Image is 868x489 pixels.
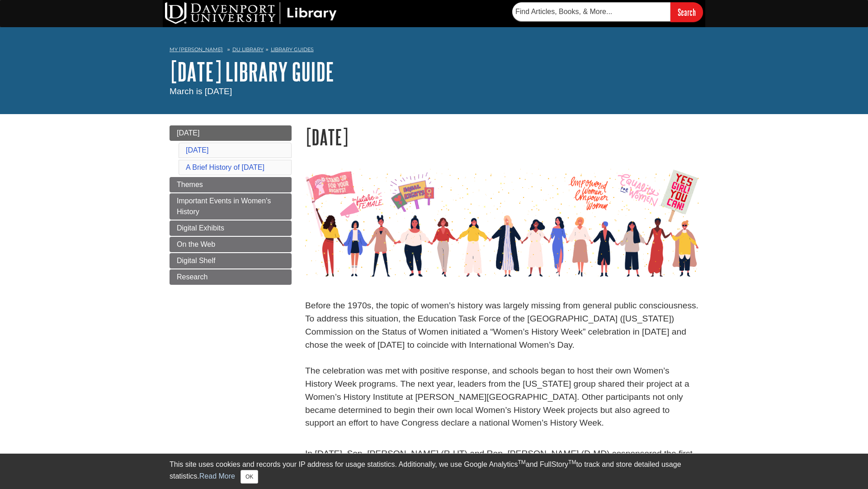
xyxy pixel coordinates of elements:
div: This site uses cookies and records your IP address for usage statistics. Additionally, we use Goo... [170,459,698,484]
nav: breadcrumb [170,43,698,58]
span: Digital Shelf [177,257,215,264]
img: women's history month [305,169,698,277]
span: Research [177,273,208,281]
a: Library Guides [271,46,314,53]
a: Digital Exhibits [170,221,292,236]
input: Find Articles, Books, & More... [512,2,670,21]
button: Close [241,470,258,484]
a: On the Web [170,237,292,252]
a: [DATE] [186,146,208,154]
a: DU Library [232,46,264,53]
div: Guide Page Menu [170,125,292,285]
input: Search [670,2,703,22]
img: DU Library [165,2,337,24]
span: [DATE] [177,129,199,137]
sup: TM [518,459,525,465]
a: [DATE] [170,125,292,141]
span: Important Events in Women's History [177,197,271,216]
form: Searches DU Library's articles, books, and more [512,2,703,22]
a: Read More [199,472,235,480]
a: Digital Shelf [170,253,292,268]
span: Themes [177,181,203,188]
sup: TM [568,459,576,465]
p: Before the 1970s, the topic of women’s history was largely missing from general public consciousn... [305,299,698,443]
a: My [PERSON_NAME] [170,46,223,53]
a: Themes [170,177,292,192]
span: Digital Exhibits [177,224,224,232]
a: Research [170,269,292,285]
a: Important Events in Women's History [170,193,292,220]
span: March is [DATE] [170,86,232,96]
span: On the Web [177,240,215,248]
a: A Brief History of [DATE] [186,163,264,171]
h1: [DATE] [305,125,698,149]
a: [DATE] Library Guide [170,58,334,86]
